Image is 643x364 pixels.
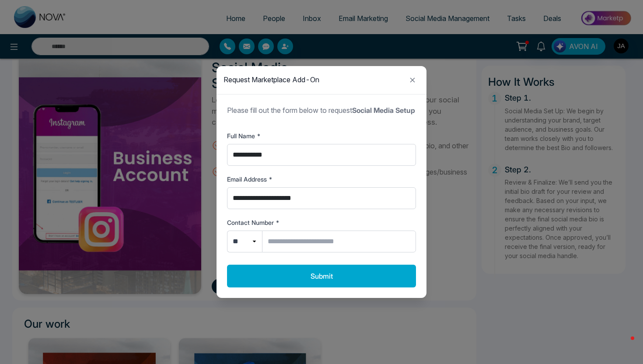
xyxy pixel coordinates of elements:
button: Close modal [405,73,419,87]
iframe: Intercom live chat [613,334,634,355]
strong: Social Media Setup [352,106,415,115]
h2: Request Marketplace Add-On [224,76,319,84]
label: Full Name * [227,131,416,140]
p: Please fill out the form below to request [227,105,416,115]
label: Email Address * [227,175,416,184]
label: Contact Number * [227,218,416,227]
button: Submit [227,265,416,287]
